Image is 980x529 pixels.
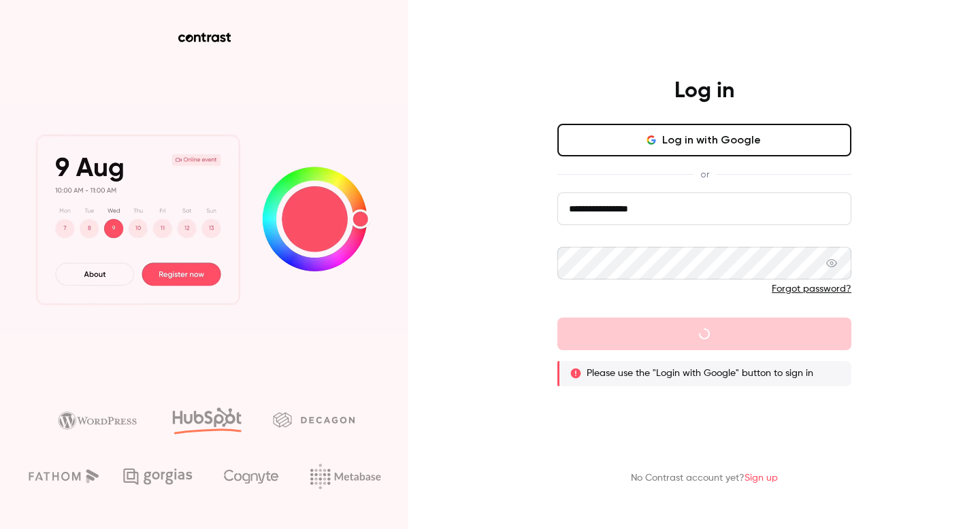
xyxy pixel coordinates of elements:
p: No Contrast account yet? [631,471,778,485]
button: Log in with Google [557,124,851,156]
p: Please use the "Login with Google" button to sign in [587,366,813,380]
a: Sign up [745,473,778,483]
img: decagon [273,412,355,427]
h4: Log in [674,78,734,105]
a: Forgot password? [772,284,851,294]
span: or [693,167,716,182]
